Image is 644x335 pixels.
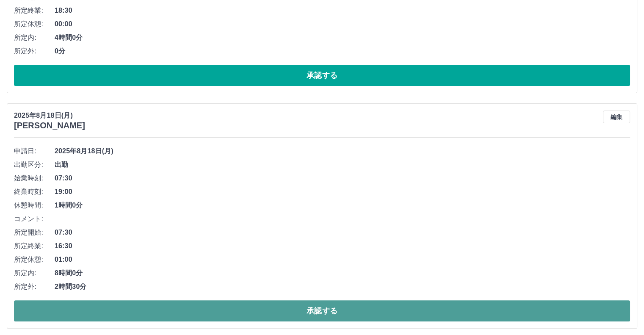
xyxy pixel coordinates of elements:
span: 所定休憩: [14,255,55,265]
p: 2025年8月18日(月) [14,111,85,121]
span: 所定終業: [14,6,55,16]
h3: [PERSON_NAME] [14,121,85,130]
span: 1時間0分 [55,200,630,210]
button: 承認する [14,300,630,321]
span: 所定外: [14,46,55,56]
span: コメント: [14,214,55,224]
span: 00:00 [55,19,630,29]
span: 2025年8月18日(月) [55,146,630,156]
span: 出勤 [55,160,630,170]
span: 終業時刻: [14,187,55,197]
span: 2時間30分 [55,282,630,292]
span: 所定休憩: [14,19,55,29]
span: 16:30 [55,241,630,251]
span: 8時間0分 [55,268,630,278]
span: 所定内: [14,268,55,278]
button: 承認する [14,65,630,86]
span: 19:00 [55,187,630,197]
span: 申請日: [14,146,55,156]
span: 始業時刻: [14,173,55,183]
span: 所定終業: [14,241,55,251]
button: 編集 [603,111,630,123]
span: 4時間0分 [55,33,630,43]
span: 出勤区分: [14,160,55,170]
span: 18:30 [55,6,630,16]
span: 07:30 [55,227,630,238]
span: 休憩時間: [14,200,55,210]
span: 07:30 [55,173,630,183]
span: 0分 [55,46,630,56]
span: 所定外: [14,282,55,292]
span: 所定内: [14,33,55,43]
span: 01:00 [55,255,630,265]
span: 所定開始: [14,227,55,238]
